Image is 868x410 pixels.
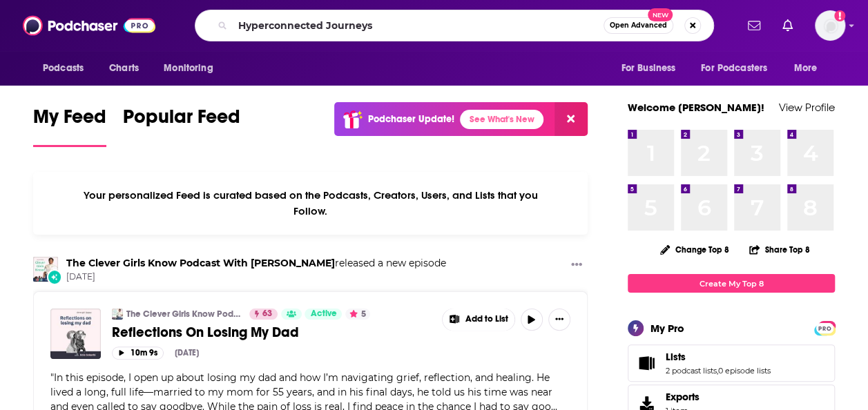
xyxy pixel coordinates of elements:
div: New Episode [47,269,62,284]
a: Popular Feed [123,105,240,147]
a: The Clever Girls Know Podcast With Bola Sokunbi [66,257,335,269]
button: 5 [345,309,370,320]
input: Search podcasts, credits, & more... [233,14,604,37]
span: Add to List [465,314,508,324]
img: The Clever Girls Know Podcast With Bola Sokunbi [33,257,58,282]
span: Open Advanced [610,22,667,29]
span: Exports [666,391,700,403]
span: Logged in as amooers [815,10,845,41]
a: Show notifications dropdown [777,14,798,37]
div: Search podcasts, credits, & more... [195,10,714,41]
button: Change Top 8 [652,241,737,258]
a: PRO [816,322,833,333]
span: Charts [109,59,139,78]
button: Share Top 8 [749,236,811,263]
span: , [717,366,718,375]
h3: released a new episode [66,257,446,270]
button: Show More Button [566,257,588,274]
span: For Podcasters [701,59,767,78]
span: Lists [628,344,835,382]
a: Charts [100,55,147,81]
span: My Feed [33,105,106,137]
a: 2 podcast lists [666,366,717,375]
a: Lists [666,351,771,363]
span: New [648,8,673,21]
a: My Feed [33,105,106,147]
a: Create My Top 8 [628,274,835,293]
img: User Profile [815,10,845,41]
span: PRO [816,323,833,333]
a: 0 episode lists [718,366,771,375]
span: Podcasts [43,59,84,78]
a: Active [305,309,342,320]
a: The Clever Girls Know Podcast With [PERSON_NAME] [126,309,240,320]
button: open menu [784,55,835,81]
div: [DATE] [175,348,199,358]
button: open menu [692,55,787,81]
span: Reflections On Losing My Dad [112,324,299,341]
button: open menu [33,55,102,81]
button: Show profile menu [815,10,845,41]
span: Lists [666,351,686,363]
span: Monitoring [164,59,213,78]
button: Open AdvancedNew [604,17,673,34]
span: 63 [262,307,272,321]
button: 10m 9s [112,346,164,360]
img: The Clever Girls Know Podcast With Bola Sokunbi [112,309,123,320]
span: Active [310,307,336,321]
img: Reflections On Losing My Dad [50,309,101,359]
img: Podchaser - Follow, Share and Rate Podcasts [23,12,155,39]
svg: Add a profile image [834,10,845,21]
a: Lists [633,353,660,373]
span: [DATE] [66,271,446,283]
button: Show More Button [443,309,514,331]
a: Welcome [PERSON_NAME]! [628,101,764,114]
a: 63 [249,309,278,320]
span: For Business [621,59,675,78]
a: Reflections On Losing My Dad [112,324,432,341]
span: More [794,59,818,78]
a: View Profile [779,101,835,114]
div: Your personalized Feed is curated based on the Podcasts, Creators, Users, and Lists that you Follow. [33,172,588,235]
button: Show More Button [548,309,570,331]
button: open menu [611,55,693,81]
a: See What's New [460,110,543,129]
div: My Pro [650,322,684,335]
span: Popular Feed [123,105,240,137]
a: Show notifications dropdown [742,14,766,37]
p: Podchaser Update! [368,113,454,125]
button: open menu [154,55,231,81]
